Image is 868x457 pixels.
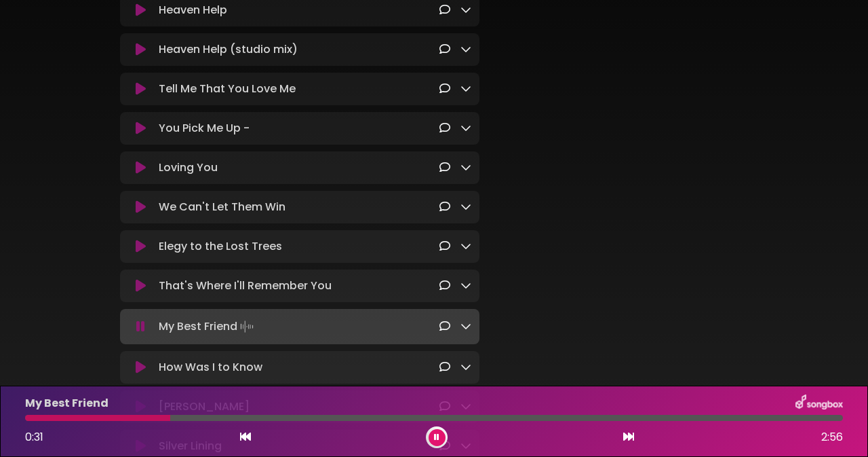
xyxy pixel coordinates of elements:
[159,317,256,336] p: My Best Friend
[795,395,843,412] img: songbox-logo-white.png
[159,199,285,215] p: We Can't Let Them Win
[159,160,218,176] p: Loving You
[25,429,43,445] span: 0:31
[159,359,262,376] p: How Was I to Know
[821,429,843,445] span: 2:56
[25,395,108,412] p: My Best Friend
[159,238,282,255] p: Elegy to the Lost Trees
[159,120,250,136] p: You Pick Me Up -
[159,278,332,294] p: That's Where I'll Remember You
[237,317,256,336] img: waveform4.gif
[159,81,296,97] p: Tell Me That You Love Me
[159,41,298,58] p: Heaven Help (studio mix)
[159,2,227,18] p: Heaven Help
